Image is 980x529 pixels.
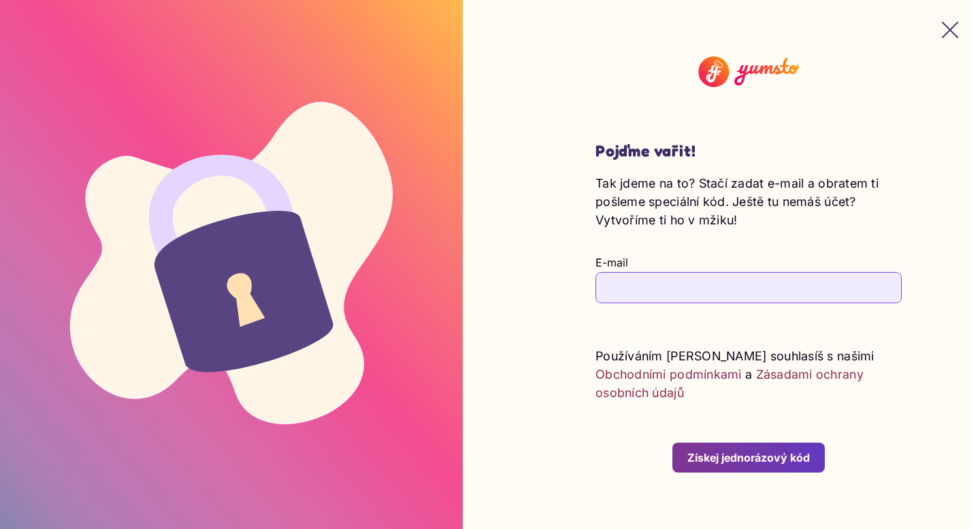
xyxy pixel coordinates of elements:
label: E-mail [595,256,628,269]
p: Používáním [PERSON_NAME] souhlasíš s našimi a [595,347,902,402]
a: Zásadami ochrany osobních údajů [595,367,864,400]
img: Yumsto logo [595,56,902,87]
h2: Pojďme vařit! [595,141,902,161]
button: Získej jednorázový kód [672,443,825,473]
div: Získej jednorázový kód [687,450,810,465]
p: Tak jdeme na to? Stačí zadat e-mail a obratem ti pošleme speciální kód. Ještě tu nemáš účet? Vytv... [595,174,902,229]
a: Obchodními podmínkami [595,367,742,381]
